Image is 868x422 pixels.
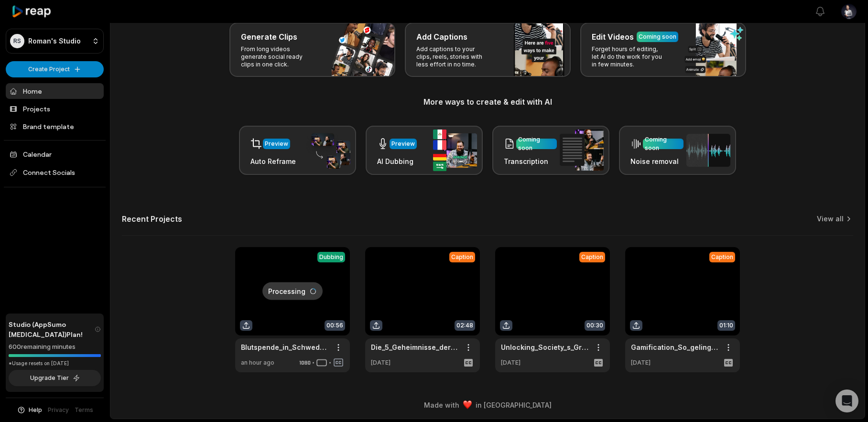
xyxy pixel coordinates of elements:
div: Coming soon [645,135,682,152]
div: RS [10,34,24,48]
div: *Usage resets on [DATE] [9,360,101,367]
img: heart emoji [463,400,472,409]
span: Connect Socials [6,164,104,181]
a: Unlocking_Society_s_Growth_Mindset-680f3403494f1f56d0466ae8-framed-with-text [501,342,589,352]
div: Coming soon [518,135,555,152]
div: Coming soon [639,32,676,41]
button: Create Project [6,61,104,77]
div: Open Intercom Messenger [835,390,858,412]
h3: Generate Clips [241,31,297,43]
h2: Recent Projects [122,214,182,224]
p: From long videos generate social ready clips in one click. [241,45,315,68]
div: Preview [265,140,288,148]
a: Gamification_So_gelingt_echter_Wandel-680f33ecb2ea3838a66f8a6e-framed-with-text [631,342,719,352]
img: noise_removal.png [686,134,730,167]
a: Terms [75,406,93,414]
div: 600 remaining minutes [9,342,101,352]
a: Privacy [48,406,69,414]
div: Made with in [GEOGRAPHIC_DATA] [119,400,856,410]
p: Roman's Studio [28,37,81,45]
button: Upgrade Tier [9,370,101,386]
span: Help [29,406,42,414]
a: Blutspende_in_Schweden_Motivation_pur-684099000c3ff4a7b3e3e715-framed-with-text [241,342,329,352]
a: Home [6,83,104,99]
h3: Edit Videos [592,31,634,43]
img: ai_dubbing.png [433,130,477,171]
a: Die_5_Geheimnisse_der_Motivation-680f33c9b2ea3838a66f8a6a-framed-with-text (1) [371,342,459,352]
h3: Auto Reframe [250,156,296,166]
div: Preview [391,140,415,148]
a: Calendar [6,146,104,162]
a: Brand template [6,119,104,134]
h3: Noise removal [630,156,684,166]
h3: More ways to create & edit with AI [122,96,853,108]
span: Studio (AppSumo [MEDICAL_DATA]) Plan! [9,319,95,339]
img: transcription.png [560,130,604,171]
button: Help [17,406,42,414]
p: Add captions to your clips, reels, stories with less effort in no time. [416,45,490,68]
h3: Add Captions [416,31,467,43]
h3: Transcription [504,156,557,166]
img: auto_reframe.png [306,132,350,169]
h3: AI Dubbing [377,156,417,166]
p: Forget hours of editing, let AI do the work for you in few minutes. [592,45,666,68]
a: View all [817,214,844,224]
a: Projects [6,101,104,117]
